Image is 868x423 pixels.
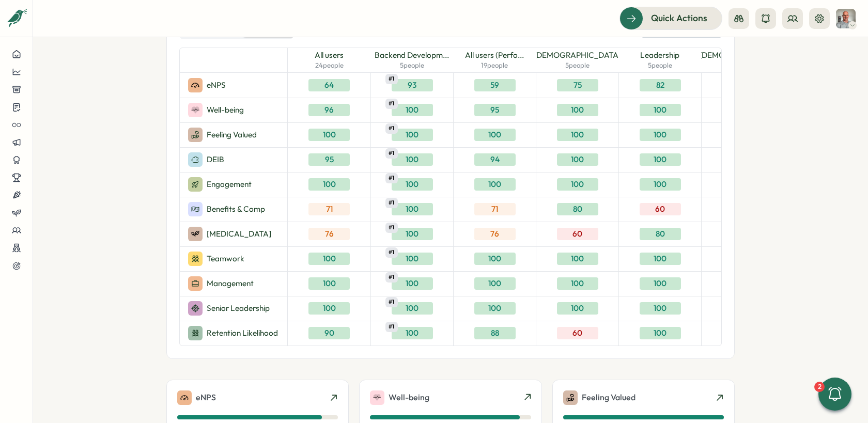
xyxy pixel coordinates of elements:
div: 93 [392,79,433,91]
div: 100 [640,253,681,265]
span: 5 people [648,61,672,70]
div: 100 [392,327,433,339]
div: 80 [640,228,681,240]
div: 100 [640,178,681,191]
div: 100 [474,253,516,265]
span: [DEMOGRAPHIC_DATA] [534,50,621,61]
div: 100 [392,153,433,166]
div: 100 [557,277,598,290]
div: 80 [557,203,598,215]
div: 100 [640,104,681,116]
div: 71 [474,203,516,215]
p: [MEDICAL_DATA] [207,228,271,240]
div: 100 [474,302,516,315]
span: # 1 [385,297,398,307]
div: 100 [308,129,350,141]
span: # 1 [385,322,398,332]
div: 100 [308,178,350,191]
div: 64 [308,79,350,91]
span: # 1 [385,148,398,159]
span: # 1 [385,123,398,134]
span: 24 people [315,61,344,70]
div: 76 [308,228,350,240]
div: 94 [474,153,516,166]
span: Leadership [640,50,679,61]
div: 100 [640,129,681,141]
span: # 1 [385,247,398,258]
span: # 1 [385,74,398,84]
div: 100 [392,129,433,141]
span: All users [315,50,344,61]
span: Quick Actions [651,11,707,25]
div: 100 [640,302,681,315]
span: 5 people [565,61,590,70]
p: DEIB [207,154,224,165]
div: 100 [474,178,516,191]
p: Teamwork [207,253,244,264]
div: 100 [557,302,598,315]
span: # 1 [385,173,398,183]
div: 82 [640,79,681,91]
span: # 1 [385,223,398,233]
img: Philipp Eberhardt [836,9,856,28]
p: Retention Likelihood [207,327,278,339]
div: 60 [557,228,598,240]
div: 100 [392,104,433,116]
p: Management [207,278,254,289]
div: 90 [308,327,350,339]
div: 100 [392,228,433,240]
div: 100 [308,302,350,315]
p: Well-being [389,391,429,404]
span: Backend Developm... [375,50,449,61]
div: 100 [557,178,598,191]
div: 95 [474,104,516,116]
div: 100 [557,129,598,141]
span: # 1 [385,272,398,283]
div: 100 [392,277,433,290]
div: 100 [308,277,350,290]
button: 2 [818,378,851,411]
p: eNPS [196,391,216,404]
div: 76 [474,228,516,240]
button: Quick Actions [619,7,722,29]
div: 100 [392,203,433,215]
span: 19 people [481,61,508,70]
div: 60 [557,327,598,339]
div: 100 [392,178,433,191]
div: 71 [308,203,350,215]
div: 100 [557,153,598,166]
div: 100 [474,129,516,141]
p: Engagement [207,179,252,190]
div: 96 [308,104,350,116]
p: Feeling Valued [207,129,257,140]
span: All users (Perfo... [465,50,524,61]
div: 59 [474,79,516,91]
div: 75 [557,79,598,91]
span: 5 people [400,61,424,70]
div: 2 [814,382,825,392]
div: 95 [308,153,350,166]
div: 100 [640,327,681,339]
div: 100 [392,302,433,315]
div: 100 [474,277,516,290]
div: 100 [640,277,681,290]
span: # 1 [385,198,398,208]
div: 100 [640,153,681,166]
p: eNPS [207,80,226,91]
div: 100 [557,253,598,265]
div: 60 [640,203,681,215]
div: 100 [557,104,598,116]
p: Senior Leadership [207,303,270,314]
div: 100 [308,253,350,265]
span: # 1 [385,99,398,109]
p: Well-being [207,104,244,116]
div: 100 [392,253,433,265]
p: Feeling Valued [582,391,636,404]
p: Benefits & Comp [207,203,265,215]
div: 88 [474,327,516,339]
